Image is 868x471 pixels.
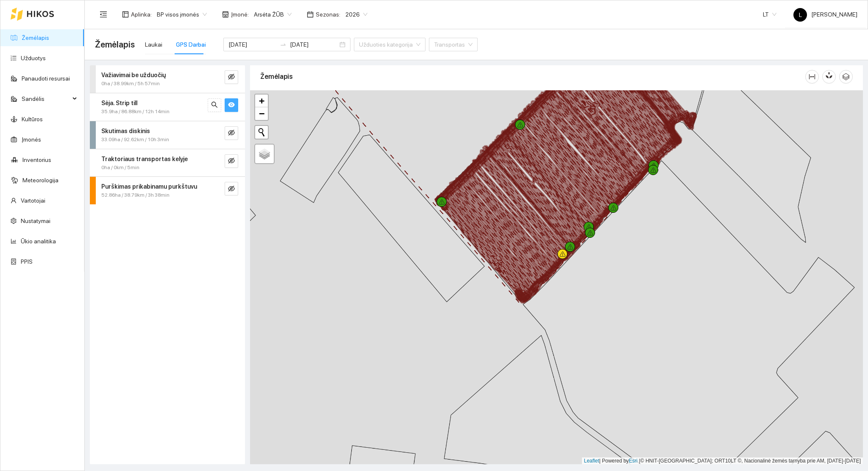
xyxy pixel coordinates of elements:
a: Zoom in [255,95,268,107]
a: Įmonės [22,136,41,143]
span: 52.86ha / 38.79km / 3h 38min [101,191,170,199]
span: 0ha / 38.99km / 5h 57min [101,80,160,88]
span: 35.9ha / 86.88km / 12h 14min [101,108,170,116]
span: shop [222,11,229,18]
strong: Traktoriaus transportas kelyje [101,156,188,162]
a: Kultūros [22,116,43,123]
a: Leaflet [584,458,599,464]
span: Arsėta ŽŪB [254,8,292,21]
span: calendar [307,11,314,18]
span: eye [228,101,235,109]
span: 0ha / 0km / 5min [101,164,139,172]
a: Panaudoti resursai [22,75,70,82]
span: eye-invisible [228,185,235,193]
div: Skutimas diskinis33.09ha / 92.62km / 10h 3mineye-invisible [90,121,245,149]
span: BP visos įmonės [157,8,207,21]
a: PPIS [21,258,33,265]
a: Zoom out [255,107,268,120]
strong: Važiavimai be užduočių [101,72,166,78]
a: Ūkio analitika [21,238,56,245]
div: Sėja. Strip till35.9ha / 86.88km / 12h 14minsearcheye [90,93,245,121]
span: − [259,108,264,119]
span: column-width [806,73,818,80]
span: layout [122,11,129,18]
strong: Sėja. Strip till [101,100,137,106]
a: Žemėlapis [22,34,49,41]
div: Purškimas prikabinamu purkštuvu52.86ha / 38.79km / 3h 38mineye-invisible [90,177,245,204]
span: L [799,8,802,22]
span: to [280,41,287,48]
span: | [639,458,640,464]
input: Pradžios data [228,40,276,49]
span: Įmonė : [231,10,249,19]
button: Initiate a new search [255,126,268,139]
button: eye-invisible [225,154,238,168]
div: Traktoriaus transportas kelyje0ha / 0km / 5mineye-invisible [90,149,245,177]
strong: Purškimas prikabinamu purkštuvu [101,183,197,190]
span: Žemėlapis [95,38,135,51]
a: Nustatymai [21,217,50,224]
button: eye-invisible [225,70,238,84]
button: column-width [805,70,819,84]
span: menu-fold [100,11,107,18]
span: Aplinka : [131,10,152,19]
div: Laukai [145,40,162,49]
span: search [211,101,218,109]
span: 33.09ha / 92.62km / 10h 3min [101,136,169,144]
span: Sezonas : [316,10,340,19]
div: Žemėlapis [260,64,805,89]
input: Pabaigos data [290,40,338,49]
span: [PERSON_NAME] [793,11,857,18]
span: + [259,95,264,106]
div: Važiavimai be užduočių0ha / 38.99km / 5h 57mineye-invisible [90,65,245,93]
a: Esri [629,458,638,464]
a: Inventorius [22,156,51,163]
span: eye-invisible [228,157,235,165]
a: Užduotys [21,55,46,61]
button: eye-invisible [225,126,238,140]
button: search [208,98,221,112]
button: menu-fold [95,6,112,23]
span: swap-right [280,41,287,48]
button: eye-invisible [225,182,238,195]
a: Layers [255,145,274,163]
span: Sandėlis [22,90,70,107]
span: eye-invisible [228,129,235,137]
a: Vartotojai [21,197,45,204]
div: | Powered by © HNIT-[GEOGRAPHIC_DATA]; ORT10LT ©, Nacionalinė žemės tarnyba prie AM, [DATE]-[DATE] [582,457,863,465]
a: Meteorologija [22,177,58,184]
span: LT [763,8,776,21]
button: eye [225,98,238,112]
span: 2026 [345,8,367,21]
div: GPS Darbai [176,40,206,49]
strong: Skutimas diskinis [101,128,150,134]
span: eye-invisible [228,73,235,81]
